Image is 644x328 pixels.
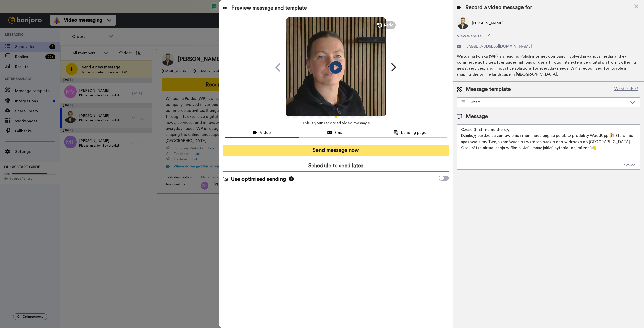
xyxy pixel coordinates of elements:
span: Email [334,130,344,136]
div: Wirtualna Polska (WP) is a leading Polish internet company involved in various media and e-commer... [457,53,640,77]
span: Video [260,130,271,136]
span: Message template [466,86,511,93]
span: Message [466,113,488,120]
span: Landing page [401,130,426,136]
span: [EMAIL_ADDRESS][DOMAIN_NAME] [465,43,532,49]
span: Use optimised sending [231,176,286,183]
textarea: Cześć {first_name|there}, Dziękuję bardzo za zamówienie i mam nadzieję, że polubisz produkty Wood... [457,124,640,170]
img: Message-temps.svg [461,100,465,104]
span: This is your recorded video message [302,118,370,129]
button: What is this? [613,86,640,93]
button: Send message now [223,145,449,156]
div: Orders [461,100,628,105]
button: Schedule to send later [223,160,449,172]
